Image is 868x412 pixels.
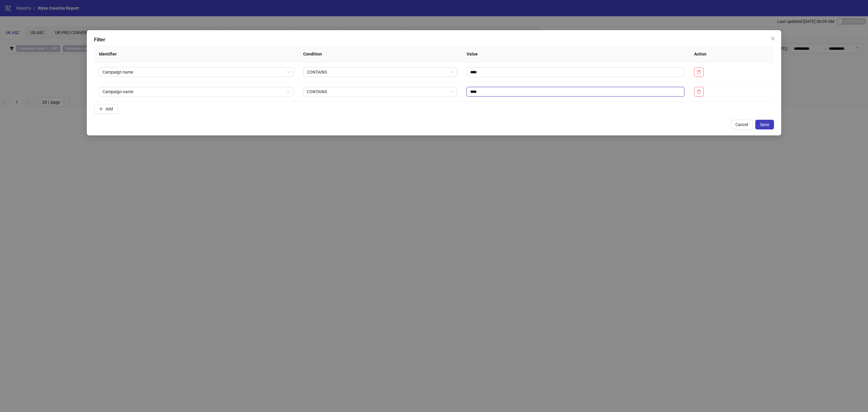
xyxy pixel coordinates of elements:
[462,46,689,62] th: Value
[307,68,454,77] span: CONTAINS
[735,122,748,127] span: Cancel
[105,106,113,111] span: Add
[770,36,775,41] span: close
[94,36,774,43] div: Filter
[102,87,290,96] span: Campaign name
[697,70,701,74] span: delete
[755,120,774,129] button: Save
[307,87,454,96] span: CONTAINS
[760,122,769,127] span: Save
[697,90,701,94] span: delete
[689,46,774,62] th: Action
[94,46,298,62] th: Identifier
[298,46,462,62] th: Condition
[768,34,778,43] button: Close
[102,68,290,77] span: Campaign name
[94,104,118,114] button: Add
[99,107,103,111] span: plus
[731,120,753,129] button: Cancel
